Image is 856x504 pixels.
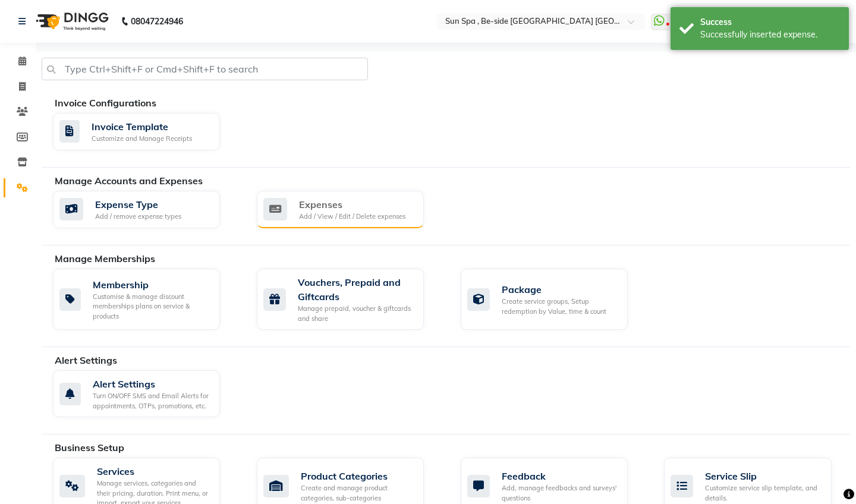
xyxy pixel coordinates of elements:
[705,469,822,483] div: Service Slip
[93,292,210,322] div: Customise & manage discount memberships plans on service & products
[92,119,192,134] div: Invoice Template
[53,370,239,417] a: Alert SettingsTurn ON/OFF SMS and Email Alerts for appointments, OTPs, promotions, etc.
[502,483,618,503] div: Add, manage feedbacks and surveys' questions
[700,29,840,41] div: Successfully inserted expense.
[95,212,181,222] div: Add / remove expense types
[301,469,414,483] div: Product Categories
[93,278,210,292] div: Membership
[299,212,405,222] div: Add / View / Edit / Delete expenses
[97,464,210,478] div: Services
[502,297,618,316] div: Create service groups, Setup redemption by Value, time & count
[53,269,239,330] a: MembershipCustomise & manage discount memberships plans on service & products
[53,113,239,150] a: Invoice TemplateCustomize and Manage Receipts
[30,5,112,38] img: logo
[502,282,618,297] div: Package
[53,191,239,229] a: Expense TypeAdd / remove expense types
[299,197,405,212] div: Expenses
[257,269,443,330] a: Vouchers, Prepaid and GiftcardsManage prepaid, voucher & giftcards and share
[92,134,192,144] div: Customize and Manage Receipts
[502,469,618,483] div: Feedback
[298,304,414,323] div: Manage prepaid, voucher & giftcards and share
[131,5,183,38] b: 08047224946
[257,191,443,229] a: ExpensesAdd / View / Edit / Delete expenses
[705,483,822,503] div: Customize service slip template, and details.
[93,391,210,411] div: Turn ON/OFF SMS and Email Alerts for appointments, OTPs, promotions, etc.
[461,269,647,330] a: PackageCreate service groups, Setup redemption by Value, time & count
[700,16,840,29] div: Success
[93,377,210,391] div: Alert Settings
[301,483,414,503] div: Create and manage product categories, sub-categories
[95,197,181,212] div: Expense Type
[298,275,414,304] div: Vouchers, Prepaid and Giftcards
[42,58,368,80] input: Type Ctrl+Shift+F or Cmd+Shift+F to search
